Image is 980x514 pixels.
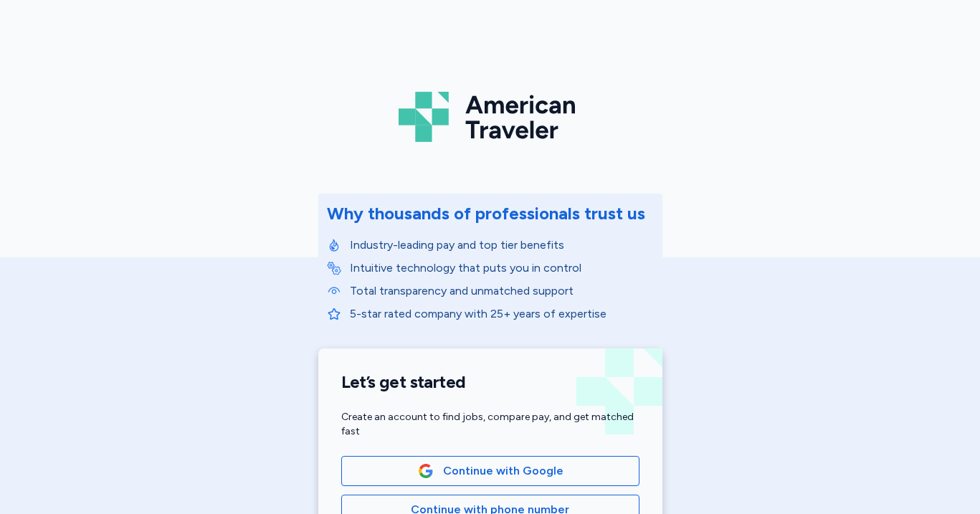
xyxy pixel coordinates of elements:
button: Google LogoContinue with Google [341,456,639,486]
img: Logo [399,86,582,148]
p: 5-star rated company with 25+ years of expertise [350,305,654,323]
img: Google Logo [418,463,434,479]
h1: Let’s get started [341,371,639,393]
div: Why thousands of professionals trust us [327,202,645,225]
p: Total transparency and unmatched support [350,282,654,300]
div: Create an account to find jobs, compare pay, and get matched fast [341,410,639,439]
p: Intuitive technology that puts you in control [350,260,654,277]
p: Industry-leading pay and top tier benefits [350,237,654,254]
span: Continue with Google [443,462,563,480]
